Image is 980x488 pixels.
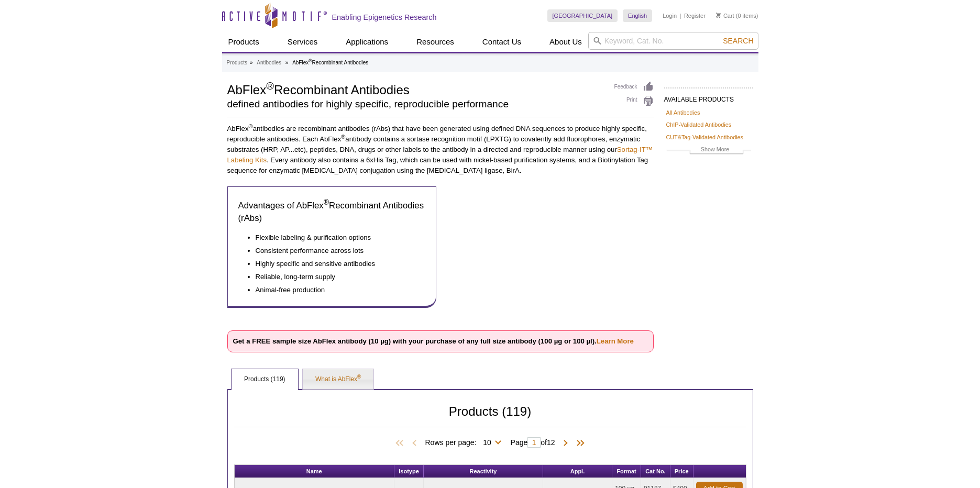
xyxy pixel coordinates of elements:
[723,37,753,45] span: Search
[257,58,281,68] a: Antibodies
[235,465,395,478] th: Name
[250,60,253,65] li: »
[505,437,560,448] span: Page of
[663,12,677,19] a: Login
[410,32,460,52] a: Resources
[332,13,437,22] h2: Enabling Epigenetics Research
[227,81,604,97] h1: AbFlex Recombinant Antibodies
[324,198,329,207] sup: ®
[597,337,634,345] a: Learn More
[560,438,571,449] span: Next Page
[234,407,746,427] h2: Products (119)
[281,32,324,52] a: Services
[684,12,706,19] a: Register
[571,438,587,449] span: Last Page
[341,134,345,140] sup: ®
[641,465,670,478] th: Cat No.
[543,32,588,52] a: About Us
[716,12,734,19] a: Cart
[256,256,415,269] li: Highly specific and sensitive antibodies
[716,13,721,18] img: Your Cart
[285,60,289,65] li: »
[256,269,415,282] li: Reliable, long-term supply
[227,124,654,176] p: AbFlex antibodies are recombinant antibodies (rAbs) that have been generated using defined DNA se...
[623,9,652,22] a: English
[547,9,618,22] a: [GEOGRAPHIC_DATA]
[394,465,424,478] th: Isotype
[666,120,732,129] a: ChIP-Validated Antibodies
[266,80,274,92] sup: ®
[666,132,743,142] a: CUT&Tag-Validated Antibodies
[424,465,543,478] th: Reactivity
[666,108,700,117] a: All Antibodies
[256,243,415,256] li: Consistent performance across lots
[680,9,681,22] li: |
[409,438,420,449] span: Previous Page
[238,199,426,225] h3: Advantages of AbFlex Recombinant Antibodies (rAbs)
[612,465,641,478] th: Format
[425,437,505,447] span: Rows per page:
[292,60,368,65] li: AbFlex Recombinant Antibodies
[614,95,654,107] a: Print
[309,58,312,63] sup: ®
[256,282,415,295] li: Animal-free production
[222,32,266,52] a: Products
[357,374,361,380] sup: ®
[227,99,604,109] h2: defined antibodies for highly specific, reproducible performance
[666,145,751,157] a: Show More
[249,123,253,129] sup: ®
[716,9,758,22] li: (0 items)
[339,32,394,52] a: Applications
[303,369,373,390] a: What is AbFlex®
[547,438,555,447] span: 12
[720,36,756,46] button: Search
[227,58,247,68] a: Products
[256,232,415,243] li: Flexible labeling & purification options
[393,438,409,449] span: First Page
[232,369,298,390] a: Products (119)
[476,32,527,52] a: Contact Us
[664,87,753,106] h2: AVAILABLE PRODUCTS
[588,32,758,50] input: Keyword, Cat. No.
[670,465,693,478] th: Price
[543,465,612,478] th: Appl.
[233,337,634,345] strong: Get a FREE sample size AbFlex antibody (10 µg) with your purchase of any full size antibody (100 ...
[614,81,654,93] a: Feedback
